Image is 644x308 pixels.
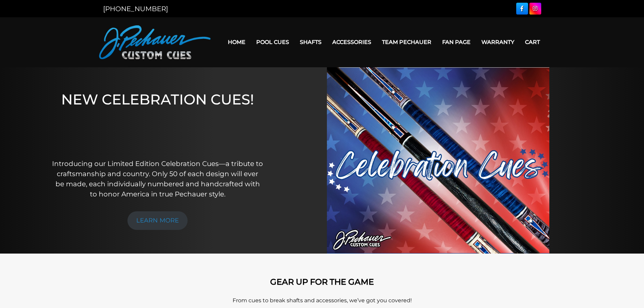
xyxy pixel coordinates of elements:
[377,33,437,51] a: Team Pechauer
[476,33,520,51] a: Warranty
[99,25,211,59] img: Pechauer Custom Cues
[520,33,545,51] a: Cart
[327,33,377,51] a: Accessories
[129,297,515,305] p: From cues to break shafts and accessories, we’ve got you covered!
[251,33,294,51] a: Pool Cues
[103,5,168,13] a: [PHONE_NUMBER]
[437,33,476,51] a: Fan Page
[222,33,251,51] a: Home
[127,211,188,230] a: LEARN MORE
[52,159,264,199] p: Introducing our Limited Edition Celebration Cues—a tribute to craftsmanship and country. Only 50 ...
[52,91,264,149] h1: NEW CELEBRATION CUES!
[294,33,327,51] a: Shafts
[270,277,374,287] strong: GEAR UP FOR THE GAME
